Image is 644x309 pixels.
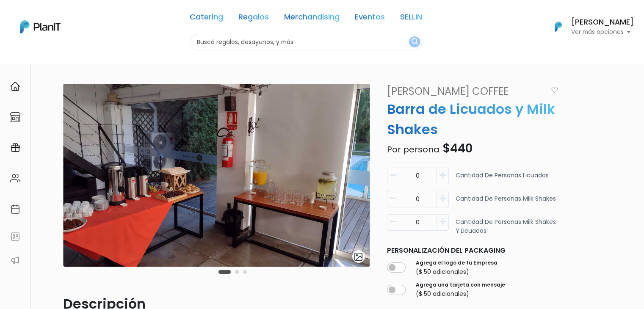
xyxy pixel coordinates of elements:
[243,270,247,274] button: Carousel Page 3
[20,20,61,33] img: PlanIt Logo
[190,34,422,50] input: Buscá regalos, desayunos, y más
[190,14,223,24] a: Catering
[355,14,385,24] a: Eventos
[354,252,363,262] img: gallery-light
[456,194,556,211] p: Cantidad de personas Milk Shakes
[10,81,20,91] img: home-e721727adea9d79c4d83392d1f703f7f8bce08238fde08b1acbfd93340b81755.svg
[571,29,634,35] p: Ver más opciones
[238,14,269,24] a: Regalos
[284,14,340,24] a: Merchandising
[10,173,20,183] img: people-662611757002400ad9ed0e3c099ab2801c6687ba6c219adb57efc949bc21e19d.svg
[382,84,548,99] a: [PERSON_NAME] Coffee
[416,259,498,267] label: Agrega el logo de tu Empresa
[544,16,634,38] button: PlanIt Logo [PERSON_NAME] Ver más opciones
[218,270,231,274] button: Carousel Page 1 (Current Slide)
[416,290,505,298] p: ($ 50 adicionales)
[10,232,20,242] img: feedback-78b5a0c8f98aac82b08bfc38622c3050aee476f2c9584af64705fc4e61158814.svg
[416,268,498,276] p: ($ 50 adicionales)
[63,84,370,267] img: WhatsApp_Image_2022-05-03_at_13.50.34__2_.jpeg
[235,270,239,274] button: Carousel Page 2
[400,14,422,24] a: SELLIN
[571,19,634,26] h6: [PERSON_NAME]
[10,204,20,214] img: calendar-87d922413cdce8b2cf7b7f5f62616a5cf9e4887200fb71536465627b3292af00.svg
[387,143,439,155] span: Por persona
[10,143,20,153] img: campaigns-02234683943229c281be62815700db0a1741e53638e28bf9629b52c665b00959.svg
[382,99,563,140] p: Barra de Licuados y Milk Shakes
[456,218,558,235] p: Cantidad de personas Milk Shakes y licuados
[442,140,473,157] span: $440
[216,267,249,277] div: Carousel Pagination
[412,38,418,46] img: search_button-432b6d5273f82d61273b3651a40e1bd1b912527efae98b1b7a1b2c0702e16a8d.svg
[456,171,549,188] p: Cantidad de personas Licuados
[416,281,505,289] label: Agrega una tarjeta con mensaje
[549,17,568,36] img: PlanIt Logo
[10,112,20,122] img: marketplace-4ceaa7011d94191e9ded77b95e3339b90024bf715f7c57f8cf31f2d8c509eaba.svg
[10,255,20,265] img: partners-52edf745621dab592f3b2c58e3bca9d71375a7ef29c3b500c9f145b62cc070d4.svg
[551,87,558,93] img: heart_icon
[387,246,558,256] p: Personalización del packaging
